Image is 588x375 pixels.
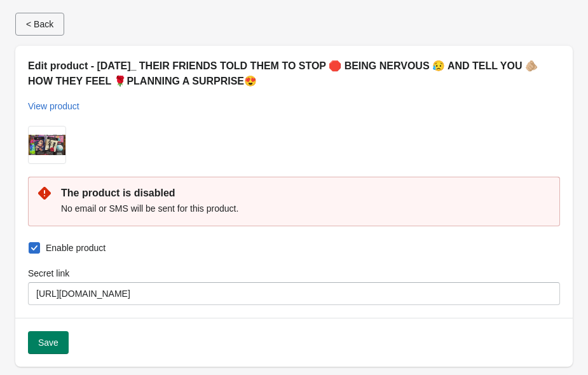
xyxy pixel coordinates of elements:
[46,242,106,254] span: Enable product
[61,202,550,215] p: No email or SMS will be sent for this product.
[29,135,65,156] img: FullSizeRender_f607aecf-c70d-4910-96b8-a57106ab1e0c.jpg
[23,95,85,118] button: View product
[28,267,69,280] label: Secret link
[15,19,64,29] a: < Back
[28,331,69,354] button: Save
[61,186,550,201] p: The product is disabled
[28,58,560,89] h2: Edit product - [DATE]_ THEIR FRIENDS TOLD THEM TO STOP 🛑 BEING NERVOUS 😥 AND TELL YOU 🫵🏼HOW THEY ...
[26,19,53,29] span: < Back
[15,13,64,36] button: < Back
[28,282,560,305] input: https://secret-url.com
[38,337,58,348] span: Save
[28,101,79,111] span: View product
